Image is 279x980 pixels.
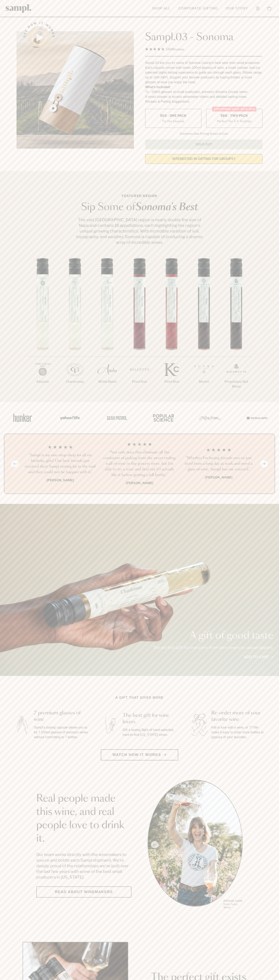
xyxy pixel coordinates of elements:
button: Sold Out [145,140,262,149]
small: Perfect For 2-4 Tastings [217,119,252,123]
p: Sampl's tasting capsule allows you to try 7 100ml glasses of premium wines without committing to ... [34,725,89,740]
a: Read about Winemakers [36,886,131,898]
img: Artboard_3_0b291449-6e8c-4d07-b2c2-3f3601a19cd1_x450.png [198,409,222,426]
div: Sampl.03 lets you try some of Sonoma County's best wine from small producers. Each capsule comes ... [145,60,262,85]
p: Featured Region [75,194,204,198]
span: $88 - Two Pack [221,114,248,118]
li: 2 / 4 [103,442,176,486]
h3: “Sampl is my one-stop shop for all my birthday gifts! Our best friends just received their Sampl ... [24,452,97,475]
div: Christmas SALE! Save 20% [212,107,256,112]
b: [PERSON_NAME] [126,481,153,485]
button: Next slide [260,460,268,467]
img: Sampl.03 - Sonoma [17,31,134,149]
p: Pinot Noir [156,379,188,384]
li: 3 / 4 [182,442,255,486]
li: A smart coaster to access winemaker videos and detailed tasting notes. [145,94,262,99]
p: Our team works directly with the winemakers to source and bottle each Sampl shipment. We’re deepl... [36,852,131,880]
p: The perfect gift for everyone from wine lovers to casual sippers. [153,645,273,650]
a: Add to cart [244,654,273,660]
span: $55 - One Pack [160,114,187,118]
p: White Blend [91,379,123,384]
span: 140 [166,47,172,51]
li: 1 / 7 [27,258,59,397]
p: Chardonnay [59,379,91,384]
h2: A gift that gives more [116,695,164,700]
p: Gift a tasting flight of hand-selected, hard-to-find [US_STATE] wines. [123,728,177,737]
a: interested in gifting for groups? [145,154,262,164]
h3: “Whether I'm having friends over or just tired from a long day at work and need a glass of wine, ... [182,455,255,472]
p: Merlot [188,379,220,384]
h3: Re-order more of your favorite wine [211,710,266,723]
li: Recipes & Pairing Suggestions [145,99,262,104]
li: 6 / 7 [188,258,220,397]
h3: “Not only does this eliminate all the confusion of picking from the never ending wall of wine in ... [103,450,176,478]
p: Pinot Noir [123,379,156,384]
p: A gift of good taste [153,631,273,641]
a: Shop All [150,4,172,13]
h3: 7 premium glasses of wine [34,710,89,723]
p: Albarino [27,379,59,384]
a: Corporate Gifting [176,4,220,13]
li: 2 / 7 [59,258,91,397]
li: Christmas Sale Pricing Shown In Cart [178,132,230,136]
img: Artboard_5_7fdae55a-36fd-43f7-8bfd-f74a06a2878e_x450.png [104,409,128,426]
a: Our Story [224,4,250,13]
ul: carousel [148,780,243,910]
div: 140Reviews [145,47,184,52]
img: Artboard_4_28b4d326-c26e-48f9-9c80-911f17d6414e_x450.png [151,409,175,426]
span: Reviews [172,47,184,51]
button: Previous slide [11,460,19,467]
p: Proprietary Red Blend [220,379,252,389]
li: 1 / 4 [24,442,97,486]
p: The vast [GEOGRAPHIC_DATA] region is nearly double the size of Napa and contains 18 appellations,... [75,217,204,245]
div: slide 1 [148,780,243,910]
li: 5 / 7 [156,258,188,397]
em: Sonoma's Best [135,202,198,212]
small: Try the Capsule [162,119,184,123]
li: 4 / 7 [123,258,156,397]
img: Artboard_7_5b34974b-f019-449e-91fb-745f8d0877ee_x450.png [244,409,269,426]
h3: The best gift for wine lovers [123,712,177,725]
p: [PERSON_NAME] Sutro, Sutro Wines [223,899,243,909]
li: 7 / 7 [220,258,252,402]
h1: Sampl.03 - Sonoma [145,31,262,43]
button: Watch how it works [101,749,178,760]
b: [PERSON_NAME] [47,478,74,482]
img: Sampl logo [6,4,31,13]
img: Artboard_6_04f9a106-072f-468a-bdd7-f11783b05722_x450.png [57,409,81,426]
li: 7x - 100ml glasses of small production, premium Sonoma County wines [145,90,262,94]
h2: Real people made this wine, and real people love to drink it. [36,792,131,845]
strong: What’s Included: [145,85,171,89]
p: Fall in love with a wine, or 7? We make it easy to order more bottles or glasses of your favorites. [211,725,266,740]
button: See how it works [28,26,50,49]
h2: Sip Some of [75,202,204,212]
li: 3 / 7 [91,258,123,397]
img: Artboard_1_c8cd28af-0030-4af1-819c-248e302c7f06_x450.png [10,409,35,426]
b: [PERSON_NAME] [205,475,232,479]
